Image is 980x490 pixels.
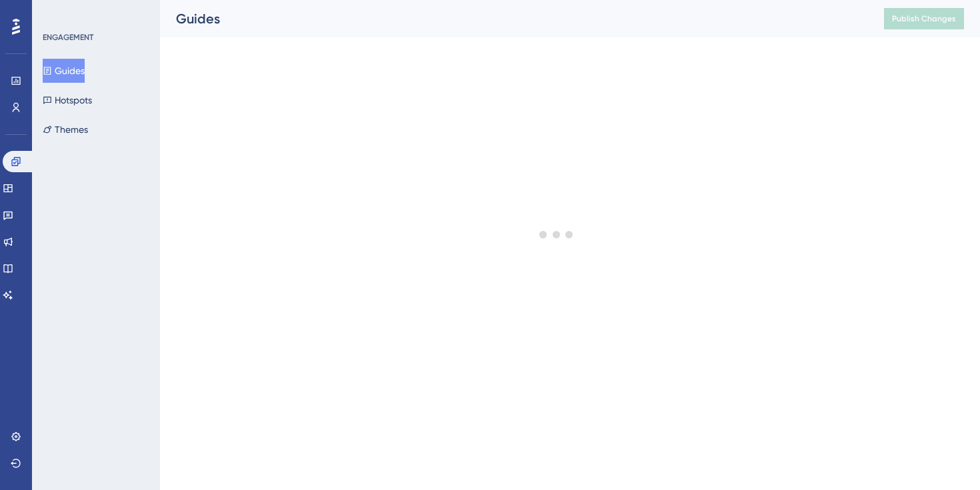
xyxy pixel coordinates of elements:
span: Publish Changes [892,13,956,24]
button: Publish Changes [884,8,964,29]
button: Guides [43,59,85,83]
button: Themes [43,117,88,142]
div: ENGAGEMENT [43,32,93,43]
button: Hotspots [43,88,92,112]
div: Guides [176,9,851,28]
